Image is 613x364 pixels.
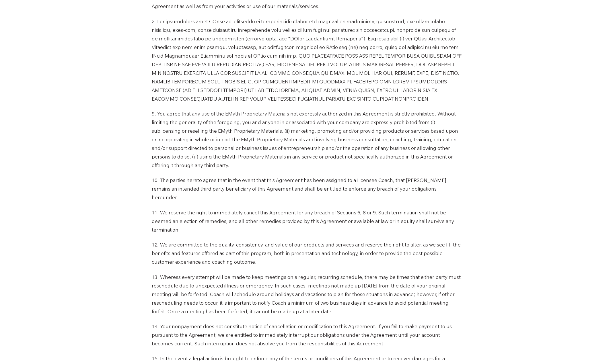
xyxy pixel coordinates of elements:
[152,274,462,317] p: 13. Whereas every attempt will be made to keep meetings on a regular, recurring schedule, there m...
[584,336,613,364] iframe: Chat Widget
[152,18,462,104] p: 2. Lor ipsumdolors amet COnse adi elitseddo ei temporincidi utlabor etd magnaal enimadminimv, qui...
[152,209,462,235] p: 11. We reserve the right to immediately cancel this Agreement for any breach of Sections 6, 8 or ...
[152,110,462,171] p: 9. You agree that any use of the EMyth Proprietary Materials not expressly authorized in this Agr...
[152,323,462,349] p: 14. Your nonpayment does not constitute notice of cancellation or modification to this Agreement....
[152,177,462,203] p: 10. The parties hereto agree that in the event that this Agreement has been assigned to a License...
[152,241,462,267] p: 12. We are committed to the quality, consistency, and value of our products and services and rese...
